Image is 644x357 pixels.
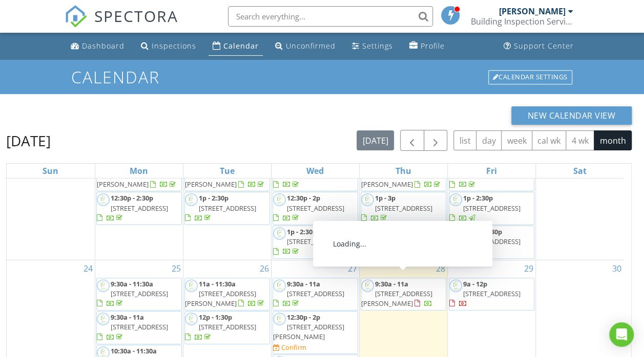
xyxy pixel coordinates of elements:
[287,237,344,246] span: [STREET_ADDRESS]
[97,193,110,206] img: untitledcustom500_x_500_full_logo_with_in_circle.png
[199,279,236,288] span: 11a - 11:30a
[375,237,432,246] span: [STREET_ADDRESS]
[111,313,144,322] span: 9:30a - 11a
[228,6,433,27] input: Search everything...
[6,130,51,151] h2: [DATE]
[111,279,153,288] span: 9:30a - 11:30a
[361,193,374,206] img: untitledcustom500_x_500_full_logo_with_in_circle.png
[532,130,567,150] button: cal wk
[375,193,396,203] span: 1p - 3p
[185,170,256,189] span: [STREET_ADDRESS][PERSON_NAME]
[287,193,320,203] span: 12:30p - 2p
[361,226,446,249] a: 1p - 2p [STREET_ADDRESS]
[375,279,408,288] span: 9:30a - 11a
[271,37,340,56] a: Unconfirmed
[361,170,432,189] span: [STREET_ADDRESS][PERSON_NAME]
[152,41,196,51] div: Inspections
[67,37,129,56] a: Dashboard
[287,227,317,236] span: 1p - 2:30p
[488,70,572,84] div: Calendar Settings
[97,313,110,325] img: untitledcustom500_x_500_full_logo_with_in_circle.png
[361,289,432,308] span: [STREET_ADDRESS][PERSON_NAME]
[449,193,462,206] img: untitledcustom500_x_500_full_logo_with_in_circle.png
[185,279,266,308] a: 11a - 11:30a [STREET_ADDRESS][PERSON_NAME]
[185,313,198,325] img: untitledcustom500_x_500_full_logo_with_in_circle.png
[185,313,256,341] a: 12p - 1:30p [STREET_ADDRESS]
[499,37,577,56] a: Support Center
[95,107,183,260] td: Go to August 18, 2025
[511,106,632,125] button: New Calendar View
[447,107,535,260] td: Go to August 22, 2025
[571,164,588,178] a: Saturday
[273,160,344,189] a: [STREET_ADDRESS]
[199,322,256,331] span: [STREET_ADDRESS]
[375,227,396,236] span: 1p - 2p
[375,227,442,246] a: 1p - 2p [STREET_ADDRESS]
[501,130,532,150] button: week
[96,192,182,225] a: 12:30p - 2:30p [STREET_ADDRESS]
[361,227,374,240] img: untitledcustom500_x_500_full_logo_with_in_circle.png
[348,37,397,56] a: Settings
[463,289,521,298] span: [STREET_ADDRESS]
[405,37,449,56] a: Profile
[273,193,286,206] img: untitledcustom500_x_500_full_logo_with_in_circle.png
[273,343,306,352] a: Confirm
[71,68,573,86] h1: Calendar
[470,16,573,27] div: Building Inspection Services
[209,37,263,56] a: Calendar
[449,192,534,225] a: 1p - 2:30p [STREET_ADDRESS]
[96,311,182,344] a: 9:30a - 11a [STREET_ADDRESS]
[463,204,521,213] span: [STREET_ADDRESS]
[375,204,432,213] span: [STREET_ADDRESS]
[273,192,358,225] a: 12:30p - 2p [STREET_ADDRESS]
[361,193,432,222] a: 1p - 3p [STREET_ADDRESS]
[287,204,344,213] span: [STREET_ADDRESS]
[273,193,344,222] a: 12:30p - 2p [STREET_ADDRESS]
[97,313,168,341] a: 9:30a - 11a [STREET_ADDRESS]
[184,278,270,311] a: 11a - 11:30a [STREET_ADDRESS][PERSON_NAME]
[566,130,594,150] button: 4 wk
[111,204,168,213] span: [STREET_ADDRESS]
[594,130,632,150] button: month
[361,279,432,308] a: 9:30a - 11a [STREET_ADDRESS][PERSON_NAME]
[286,41,336,51] div: Unconfirmed
[40,164,60,178] a: Sunday
[346,260,359,277] a: Go to August 27, 2025
[449,279,462,292] img: untitledcustom500_x_500_full_logo_with_in_circle.png
[185,279,198,292] img: untitledcustom500_x_500_full_logo_with_in_circle.png
[65,14,178,35] a: SPECTORA
[361,278,446,311] a: 9:30a - 11a [STREET_ADDRESS][PERSON_NAME]
[449,227,462,240] img: untitledcustom500_x_500_full_logo_with_in_circle.png
[359,107,447,260] td: Go to August 21, 2025
[463,227,502,236] span: 2:30p - 4:30p
[610,260,624,277] a: Go to August 30, 2025
[273,227,344,256] a: 1p - 2:30p [STREET_ADDRESS]
[362,41,393,51] div: Settings
[111,346,157,355] span: 10:30a - 11:30a
[361,192,446,225] a: 1p - 3p [STREET_ADDRESS]
[271,107,359,260] td: Go to August 20, 2025
[487,69,573,85] a: Calendar Settings
[97,279,168,308] a: 9:30a - 11:30a [STREET_ADDRESS]
[273,226,358,259] a: 1p - 2:30p [STREET_ADDRESS]
[476,130,502,150] button: day
[273,279,344,308] a: 9:30a - 11a [STREET_ADDRESS]
[421,41,445,51] div: Profile
[111,322,168,331] span: [STREET_ADDRESS]
[424,130,448,151] button: Next month
[170,260,183,277] a: Go to August 25, 2025
[357,130,394,150] button: [DATE]
[199,313,232,322] span: 12p - 1:30p
[463,193,493,203] span: 1p - 2:30p
[7,107,95,260] td: Go to August 17, 2025
[184,311,270,344] a: 12p - 1:30p [STREET_ADDRESS]
[273,279,286,292] img: untitledcustom500_x_500_full_logo_with_in_circle.png
[393,164,413,178] a: Thursday
[185,289,256,308] span: [STREET_ADDRESS][PERSON_NAME]
[463,237,521,246] span: [STREET_ADDRESS]
[273,313,344,341] a: 12:30p - 2p [STREET_ADDRESS][PERSON_NAME]
[453,130,476,150] button: list
[111,193,153,203] span: 12:30p - 2:30p
[522,260,535,277] a: Go to August 29, 2025
[97,279,110,292] img: untitledcustom500_x_500_full_logo_with_in_circle.png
